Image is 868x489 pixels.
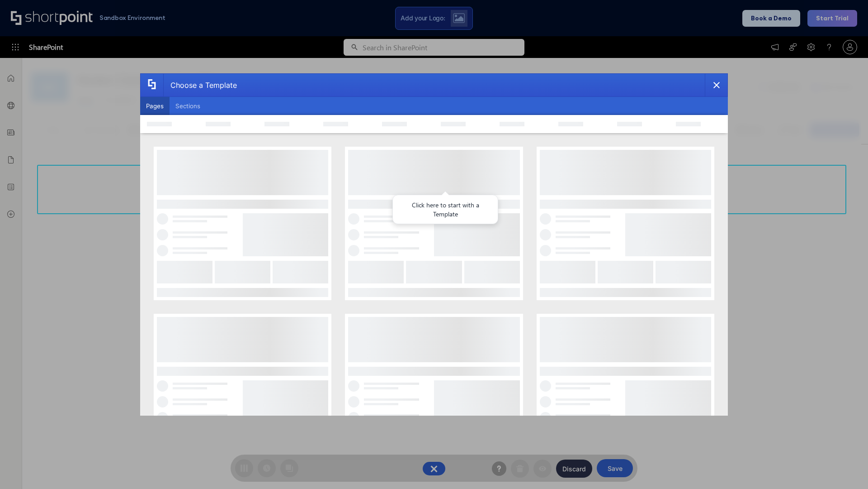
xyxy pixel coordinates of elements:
div: template selector [140,73,728,416]
button: Pages [140,97,170,115]
button: Sections [170,97,206,115]
iframe: Chat Widget [823,446,868,489]
div: Choose a Template [163,74,237,96]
